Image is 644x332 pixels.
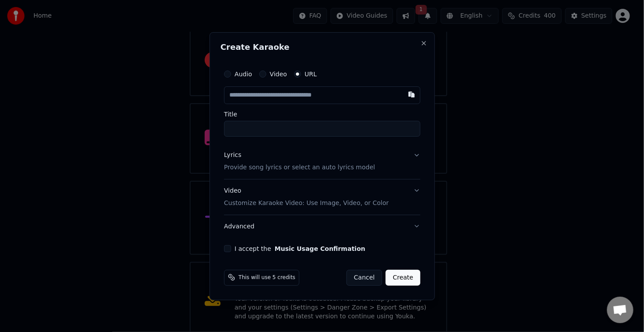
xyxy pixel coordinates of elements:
[269,71,287,77] label: Video
[274,245,365,251] button: I accept the
[305,71,317,77] label: URL
[224,144,420,179] button: LyricsProvide song lyrics or select an auto lyrics model
[224,163,375,172] p: Provide song lyrics or select an auto lyrics model
[346,269,382,285] button: Cancel
[224,111,420,117] label: Title
[224,198,389,207] p: Customize Karaoke Video: Use Image, Video, or Color
[221,43,424,51] h2: Create Karaoke
[235,71,252,77] label: Audio
[224,215,420,238] button: Advanced
[224,187,389,208] div: Video
[239,274,295,281] span: This will use 5 credits
[224,179,420,215] button: VideoCustomize Karaoke Video: Use Image, Video, or Color
[224,151,241,160] div: Lyrics
[386,269,420,285] button: Create
[235,245,365,251] label: I accept the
